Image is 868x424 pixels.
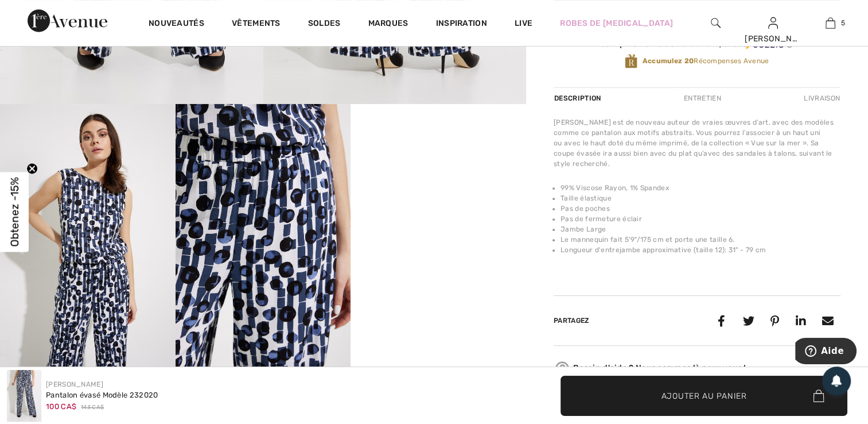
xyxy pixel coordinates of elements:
li: Le mannequin fait 5'9"/175 cm et porte une taille 6. [560,234,840,245]
img: Mes infos [768,16,778,30]
img: Récompenses Avenue [625,53,637,69]
div: [PERSON_NAME] [745,33,801,45]
div: Pantalon évasé Modèle 232020 [46,390,158,401]
span: Ajouter au panier [661,390,747,402]
img: 1ère Avenue [28,9,107,32]
li: Taille élastique [560,193,840,203]
a: Nouveautés [149,18,204,30]
a: [PERSON_NAME] [46,380,103,388]
a: Soldes [308,18,341,30]
a: Robes de [MEDICAL_DATA] [560,17,673,29]
a: Vêtements [232,18,281,30]
li: Longueur d'entrejambe approximative (taille 12): 31" - 79 cm [560,245,840,255]
li: Pas de poches [560,203,840,214]
a: 5 [802,16,858,30]
button: Ajouter au panier [560,376,847,416]
div: Entretien [674,88,731,109]
span: 5 [841,18,845,28]
img: Pantalon &eacute;vas&eacute; mod&egrave;le 232020. 4 [176,104,351,367]
img: recherche [711,16,721,30]
img: Mon panier [826,16,835,30]
span: Partagez [554,317,589,325]
li: Pas de fermeture éclair [560,214,840,224]
iframe: Ouvre un widget dans lequel vous pouvez trouver plus d’informations [795,338,857,367]
span: Obtenez -15% [8,178,21,247]
li: 99% Viscose Rayon, 1% Spandex [560,183,840,193]
img: Bag.svg [813,390,824,402]
img: Pantalon &eacute;vas&eacute; mod&egrave;le 232020 [7,370,41,422]
button: Close teaser [26,163,38,175]
div: Description [554,88,604,109]
div: Besoin d'aide ? Nous sommes là pour vous ! [554,360,840,377]
strong: Accumulez 20 [642,57,694,65]
span: 143 CA$ [81,403,104,412]
span: Inspiration [436,18,487,30]
a: Se connecter [768,17,778,28]
a: Live [515,17,532,29]
a: Marques [368,18,408,30]
div: Livraison [801,88,840,109]
video: Your browser does not support the video tag. [351,104,526,192]
span: 100 CA$ [46,402,76,411]
span: Récompenses Avenue [642,56,769,66]
li: Jambe Large [560,224,840,234]
div: [PERSON_NAME] est de nouveau auteur de vraies œuvres d’art, avec des modèles comme ce pantalon au... [554,117,840,169]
